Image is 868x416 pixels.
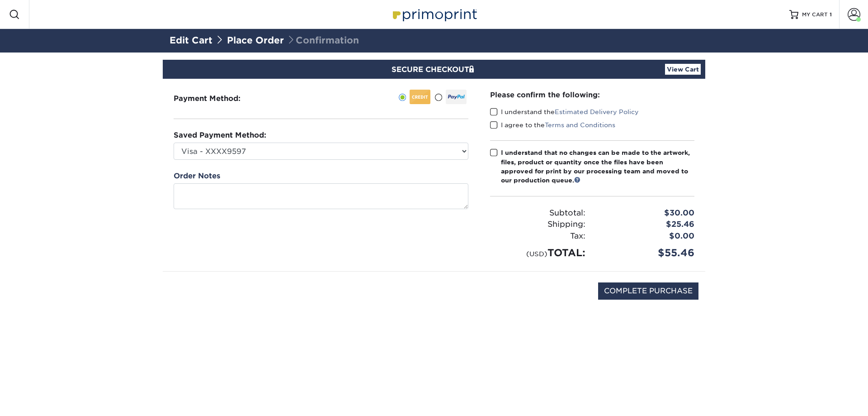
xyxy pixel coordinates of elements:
label: I agree to the [490,120,615,129]
span: MY CART [802,11,828,19]
div: Tax: [483,230,592,242]
span: Confirmation [287,35,359,46]
label: Saved Payment Method: [174,130,266,141]
span: SECURE CHECKOUT [392,65,476,74]
div: I understand that no changes can be made to the artwork, files, product or quantity once the file... [501,148,694,185]
label: Order Notes [174,171,220,182]
span: 1 [830,11,832,18]
a: Edit Cart [170,35,212,46]
img: Primoprint [389,5,479,24]
a: View Cart [665,64,701,75]
div: $25.46 [592,219,701,230]
h3: Payment Method: [174,94,263,103]
small: (USD) [526,250,547,258]
a: Place Order [227,35,284,46]
div: $0.00 [592,230,701,242]
div: $30.00 [592,207,701,219]
div: Please confirm the following: [490,90,694,100]
input: COMPLETE PURCHASE [598,282,698,300]
div: $55.46 [592,245,701,260]
div: TOTAL: [483,245,592,260]
a: Estimated Delivery Policy [555,108,639,115]
div: Subtotal: [483,207,592,219]
div: Shipping: [483,219,592,230]
label: I understand the [490,107,639,116]
a: Terms and Conditions [545,121,615,129]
